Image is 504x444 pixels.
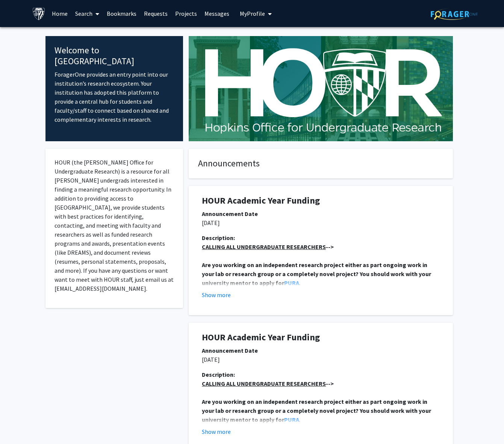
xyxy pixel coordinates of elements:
div: Announcement Date [202,346,440,355]
a: PURA [284,416,299,423]
h1: HOUR Academic Year Funding [202,332,440,343]
img: Johns Hopkins University Logo [32,7,45,20]
div: Description: [202,233,440,242]
p: [DATE] [202,218,440,227]
h4: Announcements [198,158,443,169]
button: Show more [202,290,231,299]
p: HOUR (the [PERSON_NAME] Office for Undergraduate Research) is a resource for all [PERSON_NAME] un... [54,158,174,293]
span: My Profile [240,10,265,17]
a: Projects [171,0,201,27]
a: Messages [201,0,233,27]
div: Description: [202,370,440,379]
img: ForagerOne Logo [431,8,478,20]
p: [DATE] [202,355,440,364]
p: . [202,260,440,287]
p: ForagerOne provides an entry point into our institution’s research ecosystem. Your institution ha... [54,70,174,124]
h1: HOUR Academic Year Funding [202,195,440,206]
a: Home [48,0,71,27]
h4: Welcome to [GEOGRAPHIC_DATA] [54,45,174,67]
strong: --> [202,380,334,387]
img: Cover Image [189,36,453,141]
a: Requests [140,0,171,27]
a: Bookmarks [103,0,140,27]
a: Search [71,0,103,27]
p: . [202,397,440,424]
button: Show more [202,427,231,436]
u: CALLING ALL UNDERGRADUATE RESEARCHERS [202,243,326,251]
strong: --> [202,243,334,251]
a: PURA [284,279,299,287]
strong: Are you working on an independent research project either as part ongoing work in your lab or res... [202,398,432,423]
strong: Are you working on an independent research project either as part ongoing work in your lab or res... [202,261,432,287]
iframe: Chat [6,410,32,438]
u: CALLING ALL UNDERGRADUATE RESEARCHERS [202,380,326,387]
div: Announcement Date [202,209,440,218]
